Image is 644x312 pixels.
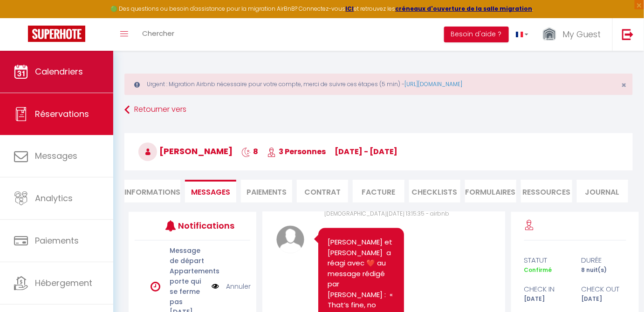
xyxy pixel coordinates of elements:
div: [DATE] [575,295,632,304]
li: CHECKLISTS [409,180,460,203]
span: 8 [241,146,258,157]
span: 3 Personnes [267,146,326,157]
button: Close [622,81,627,89]
img: Super Booking [28,26,85,42]
div: statut [518,255,575,266]
div: Urgent : Migration Airbnb nécessaire pour votre compte, merci de suivre ces étapes (5 min) - [124,74,633,95]
a: [URL][DOMAIN_NAME] [404,80,462,88]
span: Hébergement [35,277,92,289]
li: Paiements [241,180,292,203]
span: My Guest [562,28,601,40]
span: Confirmé [524,266,552,274]
li: Facture [353,180,404,203]
span: Calendriers [35,66,83,77]
span: Messages [191,187,230,197]
li: Ressources [521,180,572,203]
img: avatar.png [276,225,304,253]
a: Retourner vers [124,102,633,118]
a: ... My Guest [535,18,612,51]
span: Chercher [142,28,174,38]
img: NO IMAGE [212,281,219,292]
a: ICI [346,5,354,13]
li: Informations [124,180,180,203]
button: Ouvrir le widget de chat LiveChat [7,4,35,32]
li: FORMULAIRES [465,180,516,203]
span: Messages [35,150,77,162]
p: Message de départ Appartements porte qui se ferme pas [170,245,206,307]
div: [DATE] [518,295,575,304]
span: [DEMOGRAPHIC_DATA][DATE] 13:15:35 - airbnb [324,210,449,217]
img: logout [622,28,634,40]
span: Réservations [35,108,89,120]
button: Besoin d'aide ? [444,27,509,42]
h3: Notifications [178,215,226,236]
span: [DATE] - [DATE] [335,146,397,157]
span: Paiements [35,235,79,246]
span: [PERSON_NAME] [138,145,233,157]
div: check in [518,284,575,295]
a: créneaux d'ouverture de la salle migration [396,5,533,13]
div: 8 nuit(s) [575,266,632,275]
li: Contrat [297,180,348,203]
img: ... [542,27,556,43]
span: × [622,79,627,91]
a: Annuler [226,281,251,292]
div: durée [575,255,632,266]
span: Analytics [35,192,73,204]
iframe: Chat [604,270,637,305]
div: check out [575,284,632,295]
a: Chercher [135,18,181,51]
li: Journal [577,180,628,203]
